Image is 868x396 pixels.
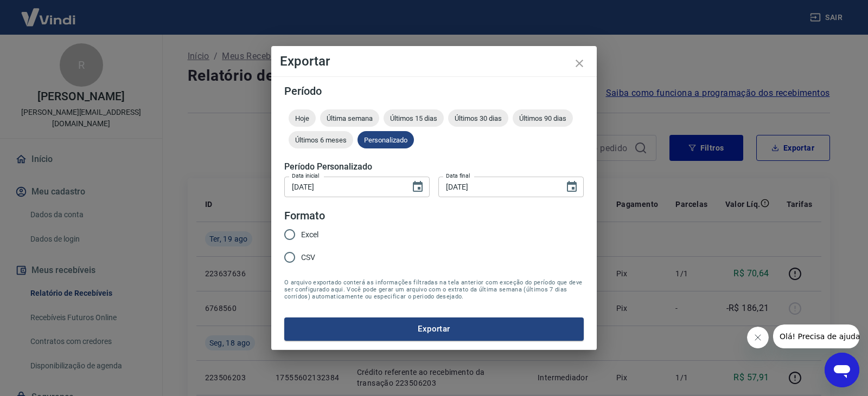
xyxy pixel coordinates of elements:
button: Choose date, selected date is 13 de ago de 2025 [407,176,429,198]
button: close [566,50,592,76]
span: CSV [301,252,315,263]
div: Personalizado [358,131,414,148]
div: Última semana [320,109,379,127]
span: Personalizado [358,136,414,144]
iframe: Fechar mensagem [747,327,769,348]
span: Excel [301,229,318,241]
span: O arquivo exportado conterá as informações filtradas na tela anterior com exceção do período que ... [284,279,584,300]
button: Exportar [284,317,584,340]
span: Últimos 90 dias [513,114,573,122]
h4: Exportar [280,55,588,68]
span: Hoje [289,114,316,122]
iframe: Mensagem da empresa [773,324,859,348]
button: Choose date, selected date is 19 de ago de 2025 [561,176,583,198]
span: Última semana [320,114,379,122]
h5: Período Personalizado [284,161,584,172]
input: DD/MM/YYYY [284,177,403,197]
input: DD/MM/YYYY [438,177,557,197]
label: Data inicial [292,172,320,180]
span: Olá! Precisa de ajuda? [7,8,91,16]
span: Últimos 30 dias [448,114,508,122]
div: Hoje [289,109,316,127]
div: Últimos 6 meses [289,131,353,148]
div: Últimos 15 dias [384,109,444,127]
iframe: Botão para abrir a janela de mensagens [825,353,859,387]
div: Últimos 30 dias [448,109,508,127]
div: Últimos 90 dias [513,109,573,127]
h5: Período [284,86,584,96]
span: Últimos 15 dias [384,114,444,122]
label: Data final [446,172,470,180]
span: Últimos 6 meses [289,136,353,144]
legend: Formato [284,208,325,224]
